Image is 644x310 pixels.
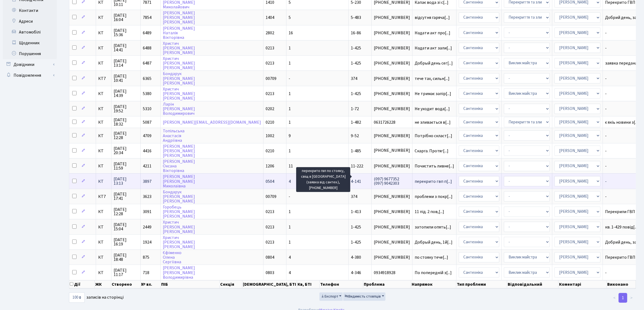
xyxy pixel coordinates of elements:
a: Повідомлення [3,70,57,81]
span: [PHONE_NUMBER] [374,61,410,65]
span: 0213 [266,91,274,97]
span: КТ [98,15,109,20]
a: [PERSON_NAME][PERSON_NAME]Миколаївна [163,174,195,189]
th: Дії [69,280,95,288]
span: 1-425 [351,91,361,97]
span: 1 [289,239,291,245]
a: Порушення [3,48,57,59]
span: 4-346 [351,270,361,276]
span: КТ [98,61,109,65]
span: 2449 [143,224,151,230]
span: 4709 [143,133,151,139]
span: 1-425 [351,239,361,245]
span: 718 [143,270,149,276]
span: КТ [98,120,109,124]
span: КТ [98,92,109,96]
span: КТ [98,210,109,214]
span: 1 [289,119,291,125]
th: Телефон [320,280,363,288]
a: Христич[PERSON_NAME][PERSON_NAME] [163,220,195,235]
span: (097) 9677352 (097) 9042303 [374,177,410,186]
span: 4 [289,270,291,276]
span: [PHONE_NUMBER] [374,134,410,138]
span: 6365 [143,76,151,82]
a: ЄфіменкоОленаСергіївна [163,250,181,265]
span: - [605,76,644,81]
label: записів на сторінці [69,292,124,303]
a: [PERSON_NAME][EMAIL_ADDRESS][DOMAIN_NAME] [163,119,261,125]
span: Добрий день, за[...] [605,15,642,21]
span: КТ [98,0,109,5]
a: Христич[PERSON_NAME][PERSON_NAME] [163,56,195,71]
span: Добрий день, за[...] [605,239,642,245]
span: [DATE] 13:14 [114,59,138,68]
span: [PHONE_NUMBER] [374,194,410,199]
span: 374 [351,194,357,200]
span: 3897 [143,178,151,184]
span: 1-425 [351,60,361,66]
span: 0213 [266,239,274,245]
span: 1-72 [351,106,359,112]
span: 6489 [143,30,151,36]
span: [DATE] 14:41 [114,43,138,52]
th: № вх. [141,280,161,288]
span: 4211 [143,163,151,169]
span: [PHONE_NUMBER] [374,46,410,50]
span: Добрый день, 1й[...] [415,239,453,245]
span: тече тах, сильн[...] [415,76,450,82]
span: 1 [289,148,291,154]
span: Надати акт зали[...] [415,45,452,51]
span: 1924 [143,239,151,245]
span: Надати акт про[...] [415,30,450,36]
span: 5-483 [351,15,361,21]
span: [DATE] 15:04 [114,223,138,231]
a: Христич[PERSON_NAME][PERSON_NAME] [163,235,195,250]
span: [PHONE_NUMBER] [374,31,410,35]
span: 11 під. 2 пов,[...] [415,209,444,215]
span: Почистить ливне[...] [415,163,454,169]
span: 0804 [266,254,274,260]
span: КТ [98,134,109,138]
span: Добрый день сег[...] [415,60,453,66]
span: 875 [143,254,149,260]
span: [PHONE_NUMBER] [374,149,410,153]
span: проблеми з покр[...] [415,194,453,200]
span: - [605,107,644,111]
a: [PERSON_NAME][PERSON_NAME]Володимирівна [163,265,195,280]
span: перекрито гвп п[...] [415,178,452,184]
span: Перекрили ГВП п[...] [605,209,644,215]
span: 5087 [143,119,151,125]
span: 1206 [266,163,274,169]
span: 0213 [266,209,274,215]
span: [DATE] 18:48 [114,253,138,262]
a: [PERSON_NAME]НаталіяВікторівна [163,25,195,41]
span: є якіь новини з[...] [605,119,639,125]
span: 1-425 [351,224,361,230]
span: 2802 [266,30,274,36]
span: 1 [289,91,291,97]
div: перекрито гвп по стояку, свіщ в [GEOGRAPHIC_DATA](заявка від сантех.), [PHONE_NUMBER] [296,167,350,192]
span: 6488 [143,45,151,51]
span: Експорт [321,294,338,299]
span: КТ [98,255,109,260]
select: записів на сторінці [69,292,85,303]
th: [DEMOGRAPHIC_DATA], БТІ [242,280,297,288]
span: - [605,179,644,184]
span: [DATE] 16:19 [114,238,138,246]
span: [DATE] 11:59 [114,162,138,170]
span: 0213 [266,60,274,66]
button: Видимість стовпців [343,292,385,301]
span: [DATE] 11:17 [114,268,138,277]
span: Видимість стовпців [345,294,381,299]
span: - [605,164,644,168]
span: 9 [289,133,291,139]
span: 1-485 [351,148,361,154]
th: ЖК [95,280,111,288]
th: Коментарі [559,280,607,288]
span: - [289,194,290,200]
span: 0631726228 [374,120,410,124]
span: КТ7 [98,194,109,199]
span: 6487 [143,60,151,66]
a: [PERSON_NAME][PERSON_NAME][PERSON_NAME] [163,143,195,159]
span: [PHONE_NUMBER] [374,107,410,111]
